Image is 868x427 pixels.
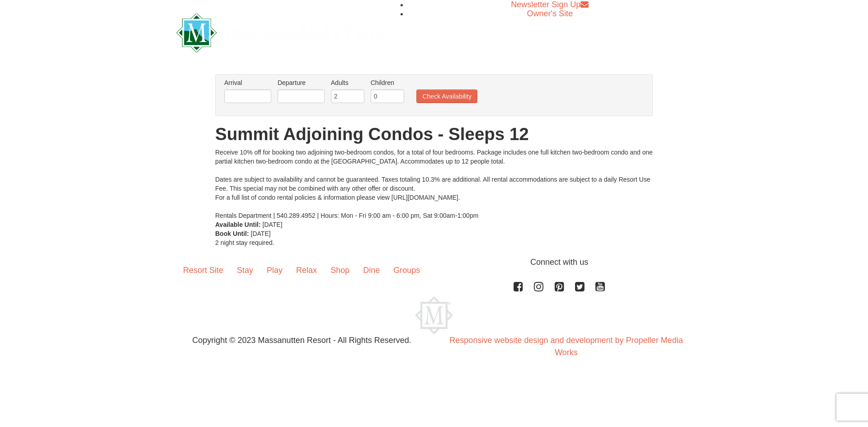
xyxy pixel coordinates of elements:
[176,13,383,52] img: Massanutten Resort Logo
[251,230,271,237] span: [DATE]
[215,230,249,237] strong: Book Until:
[176,256,230,284] a: Resort Site
[278,78,325,87] label: Departure
[416,89,477,103] button: Check Availability
[230,256,260,284] a: Stay
[215,148,653,220] div: Receive 10% off for booking two adjoining two-bedroom condos, for a total of four bedrooms. Packa...
[215,221,261,228] strong: Available Until:
[387,256,427,284] a: Groups
[176,256,692,268] p: Connect with us
[415,296,453,334] img: Massanutten Resort Logo
[263,221,283,228] span: [DATE]
[527,9,573,18] a: Owner's Site
[170,334,434,347] p: Copyright © 2023 Massanutten Resort - All Rights Reserved.
[176,21,383,42] a: Massanutten Resort
[449,336,683,357] a: Responsive website design and development by Propeller Media Works
[260,256,289,284] a: Play
[356,256,387,284] a: Dine
[289,256,324,284] a: Relax
[371,78,404,87] label: Children
[331,78,364,87] label: Adults
[215,239,274,246] span: 2 night stay required.
[324,256,356,284] a: Shop
[224,78,271,87] label: Arrival
[215,125,653,143] h1: Summit Adjoining Condos - Sleeps 12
